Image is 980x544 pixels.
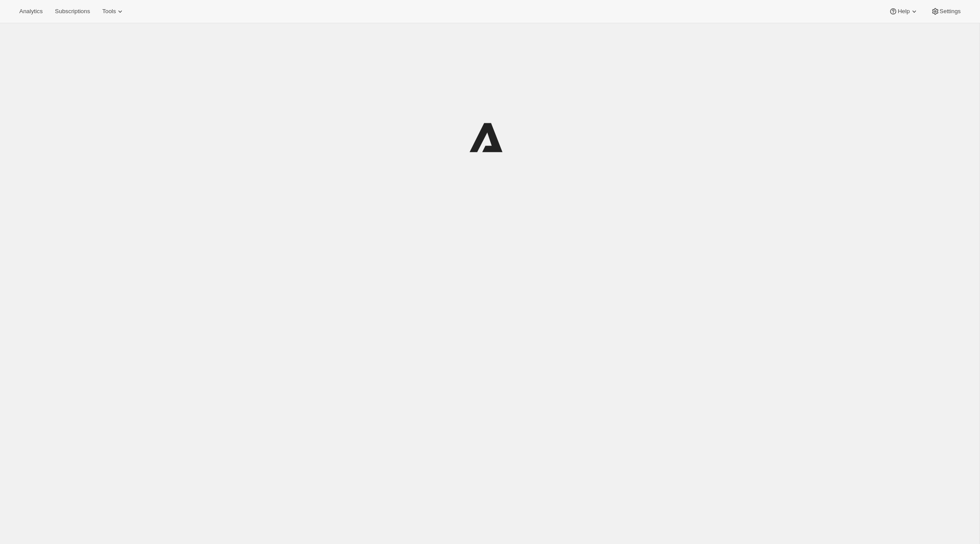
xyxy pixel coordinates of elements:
[898,8,909,15] span: Help
[940,8,961,15] span: Settings
[50,5,95,18] button: Subscriptions
[884,5,923,18] button: Help
[97,5,130,18] button: Tools
[55,8,90,15] span: Subscriptions
[14,5,48,18] button: Analytics
[102,8,116,15] span: Tools
[926,5,966,18] button: Settings
[19,8,43,15] span: Analytics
